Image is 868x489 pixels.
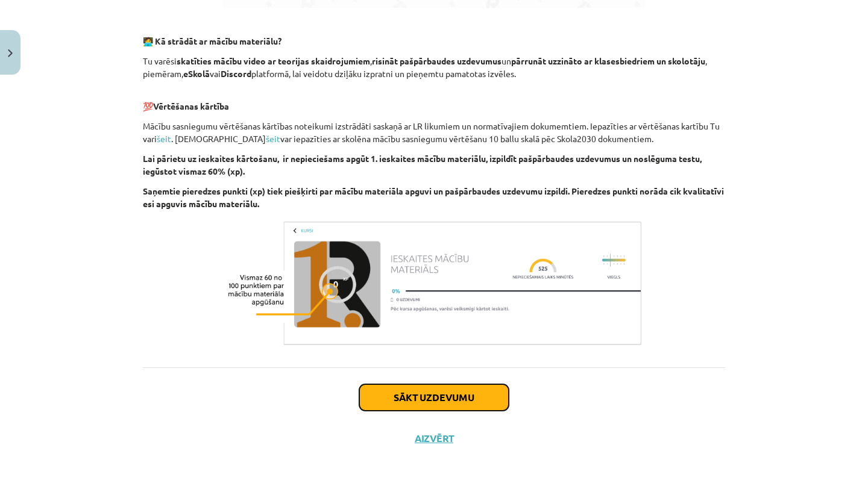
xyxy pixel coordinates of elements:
[153,101,229,111] b: Vērtēšanas kārtība
[359,384,509,411] button: Sākt uzdevumu
[177,55,370,66] strong: skatīties mācību video ar teorijas skaidrojumiem
[183,68,210,79] strong: eSkolā
[372,55,502,66] strong: risināt pašpārbaudes uzdevumus
[143,87,725,113] p: 💯
[266,133,280,144] a: šeit
[8,49,13,57] img: icon-close-lesson-0947bae3869378f0d4975bcd49f059093ad1ed9edebbc8119c70593378902aed.svg
[143,153,702,176] b: Lai pārietu uz ieskaites kārtošanu, ir nepieciešams apgūt 1. ieskaites mācību materiālu, izpildīt...
[143,185,724,209] b: Saņemtie pieredzes punkti (xp) tiek piešķirti par mācību materiāla apguvi un pašpārbaudes uzdevum...
[511,55,705,66] strong: pārrunāt uzzināto ar klasesbiedriem un skolotāju
[143,120,725,145] p: Mācību sasniegumu vērtēšanas kārtības noteikumi izstrādāti saskaņā ar LR likumiem un normatīvajie...
[221,68,251,79] strong: Discord
[411,432,457,444] button: Aizvērt
[143,36,281,46] strong: 🧑‍💻 Kā strādāt ar mācību materiālu?
[143,55,725,80] p: Tu varēsi , un , piemēram, vai platformā, lai veidotu dziļāku izpratni un pieņemtu pamatotas izvē...
[157,133,171,144] a: šeit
